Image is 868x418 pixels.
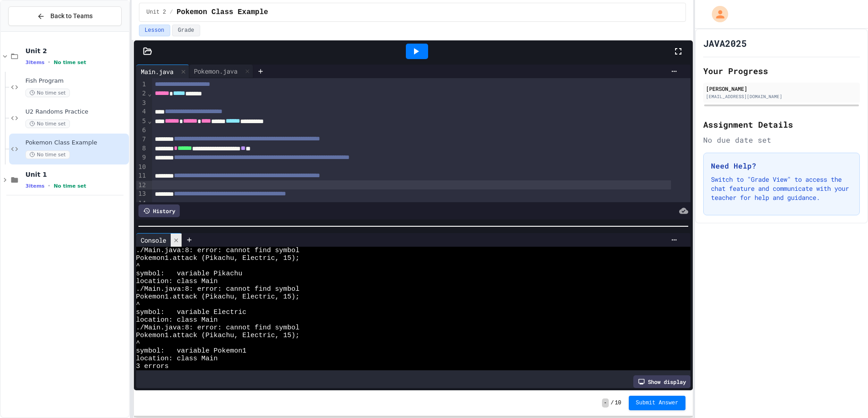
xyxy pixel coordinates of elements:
[706,85,857,93] div: [PERSON_NAME]
[615,399,621,407] span: 10
[136,301,140,309] span: ^
[172,25,200,36] button: Grade
[711,175,852,202] p: Switch to "Grade View" to access the chat feature and communicate with your teacher for help and ...
[177,7,268,18] span: Pokemon Class Example
[136,163,148,172] div: 10
[611,399,614,407] span: /
[136,135,148,144] div: 7
[136,262,140,270] span: ^
[711,160,852,171] h3: Need Help?
[136,278,218,285] span: location: class Main
[50,11,93,21] span: Back to Teams
[703,65,860,77] h2: Your Progress
[54,183,86,189] span: No time set
[136,339,140,347] span: ^
[170,9,173,16] span: /
[633,375,690,388] div: Show display
[136,324,300,332] span: ./Main.java:8: error: cannot find symbol
[138,204,180,217] div: History
[25,183,44,189] span: 3 items
[706,93,857,100] div: [EMAIL_ADDRESS][DOMAIN_NAME]
[702,4,730,25] div: My Account
[25,150,70,159] span: No time set
[136,144,148,153] div: 8
[25,89,70,97] span: No time set
[136,89,148,98] div: 2
[25,119,70,128] span: No time set
[136,347,247,355] span: symbol: variable Pokemon1
[136,107,148,116] div: 4
[136,153,148,162] div: 9
[136,247,300,254] span: ./Main.java:8: error: cannot find symbol
[136,254,300,262] span: Pokemon1.attack (Pikachu, Electric, 15);
[54,60,86,65] span: No time set
[136,199,148,208] div: 14
[48,59,50,66] span: •
[136,171,148,180] div: 11
[139,25,170,36] button: Lesson
[136,355,218,363] span: location: class Main
[136,332,300,339] span: Pokemon1.attack (Pikachu, Electric, 15);
[8,6,122,26] button: Back to Teams
[136,80,148,89] div: 1
[136,233,182,247] div: Console
[48,182,50,189] span: •
[147,90,152,97] span: Fold line
[25,47,127,55] span: Unit 2
[136,316,218,324] span: location: class Main
[25,170,127,179] span: Unit 1
[25,139,127,147] span: Pokemon Class Example
[703,37,747,50] h1: JAVA2025
[136,189,148,199] div: 13
[136,363,169,370] span: 3 errors
[136,65,189,78] div: Main.java
[189,66,242,76] div: Pokemon.java
[636,399,679,407] span: Submit Answer
[136,270,242,278] span: symbol: variable Pikachu
[629,396,686,410] button: Submit Answer
[136,99,148,108] div: 3
[25,60,44,65] span: 3 items
[136,181,148,190] div: 12
[136,293,300,301] span: Pokemon1.attack (Pikachu, Electric, 15);
[25,108,127,116] span: U2 Randoms Practice
[25,77,127,85] span: Fish Program
[147,9,166,16] span: Unit 2
[703,118,860,131] h2: Assignment Details
[136,117,148,126] div: 5
[136,67,178,76] div: Main.java
[189,65,253,78] div: Pokemon.java
[136,126,148,135] div: 6
[136,235,171,245] div: Console
[136,309,247,316] span: symbol: variable Electric
[147,117,152,124] span: Fold line
[136,285,300,293] span: ./Main.java:8: error: cannot find symbol
[602,398,609,408] span: -
[703,134,860,145] div: No due date set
